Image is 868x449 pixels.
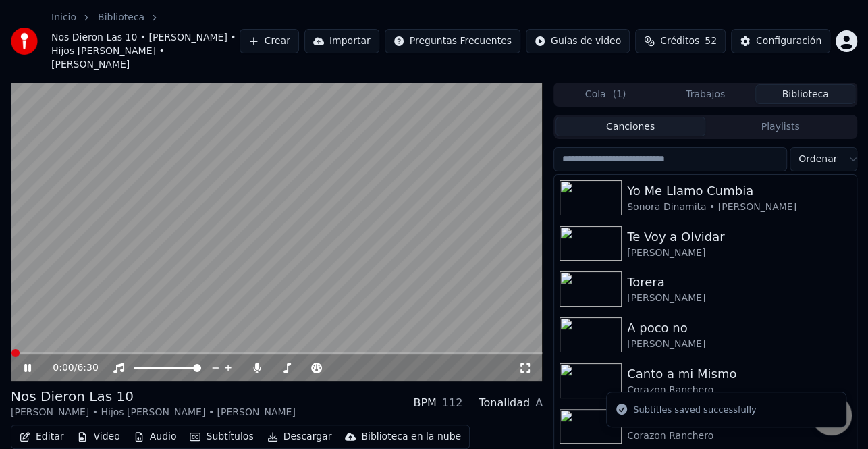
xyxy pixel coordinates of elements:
[442,395,463,411] div: 112
[11,406,296,419] div: [PERSON_NAME] • Hijos [PERSON_NAME] • [PERSON_NAME]
[627,429,851,443] div: Corazon Ranchero
[627,319,851,338] div: A poco no
[627,182,851,201] div: Yo Me Llamo Cumbia
[361,430,461,444] div: Biblioteca en la nube
[633,403,756,417] div: Subtitles saved successfully
[627,246,851,260] div: [PERSON_NAME]
[612,88,626,101] span: ( 1 )
[627,201,851,214] div: Sonora Dinamita • [PERSON_NAME]
[555,117,705,136] button: Canciones
[51,31,240,72] span: Nos Dieron Las 10 • [PERSON_NAME] • Hijos [PERSON_NAME] • [PERSON_NAME]
[51,11,240,72] nav: breadcrumb
[184,427,259,446] button: Subtítulos
[262,427,337,446] button: Descargar
[756,34,821,48] div: Configuración
[731,29,830,53] button: Configuración
[660,34,699,48] span: Créditos
[385,29,520,53] button: Preguntas Frecuentes
[72,427,125,446] button: Video
[128,427,182,446] button: Audio
[479,395,530,411] div: Tonalidad
[413,395,436,411] div: BPM
[98,11,144,24] a: Biblioteca
[11,387,296,406] div: Nos Dieron Las 10
[627,338,851,351] div: [PERSON_NAME]
[705,117,855,136] button: Playlists
[755,84,855,104] button: Biblioteca
[655,84,755,104] button: Trabajos
[627,292,851,305] div: [PERSON_NAME]
[705,34,717,48] span: 52
[53,361,85,375] div: /
[51,11,76,24] a: Inicio
[14,427,69,446] button: Editar
[535,395,543,411] div: A
[304,29,379,53] button: Importar
[240,29,299,53] button: Crear
[11,28,38,55] img: youka
[627,273,851,292] div: Torera
[555,84,655,104] button: Cola
[77,361,98,375] span: 6:30
[526,29,630,53] button: Guías de video
[635,29,726,53] button: Créditos52
[627,365,851,384] div: Canto a mi Mismo
[798,153,837,166] span: Ordenar
[627,228,851,246] div: Te Voy a Olvidar
[53,361,74,375] span: 0:00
